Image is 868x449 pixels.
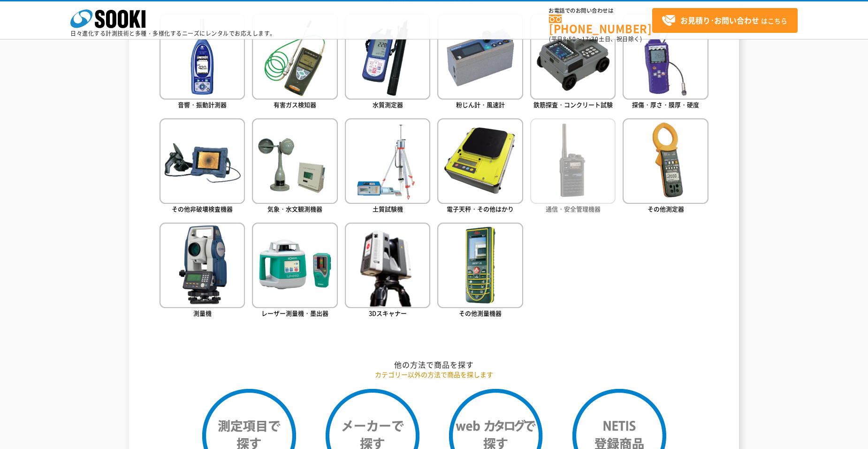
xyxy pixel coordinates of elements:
[647,204,684,213] span: その他測定器
[437,14,523,111] a: 粉じん計・風速計
[549,8,652,14] span: お電話でのお問い合わせは
[652,8,798,33] a: お見積り･お問い合わせはこちら
[160,360,708,370] h2: 他の方法で商品を探す
[160,370,708,379] p: カテゴリー以外の方法で商品を探します
[345,14,430,111] a: 水質測定器
[563,35,576,43] span: 8:50
[274,100,316,109] span: 有害ガス検知器
[252,118,337,204] img: 気象・水文観測機器
[549,35,642,43] span: (平日 ～ 土日、祝日除く)
[373,100,403,109] span: 水質測定器
[267,204,322,213] span: 気象・水文観測機器
[546,204,601,213] span: 通信・安全管理機器
[447,204,514,213] span: 電子天秤・その他はかり
[437,118,523,204] img: 電子天秤・その他はかり
[437,118,523,216] a: 電子天秤・その他はかり
[345,118,430,216] a: 土質試験機
[345,223,430,320] a: 3Dスキャナー
[530,118,616,216] a: 通信・安全管理機器
[680,15,759,26] strong: お見積り･お問い合わせ
[530,14,616,99] img: 鉄筋探査・コンクリート試験
[662,14,787,28] span: はこちら
[437,223,523,308] img: その他測量機器
[160,118,245,204] img: その他非破壊検査機器
[459,309,502,317] span: その他測量機器
[252,14,337,111] a: 有害ガス検知器
[549,15,652,34] a: [PHONE_NUMBER]
[437,223,523,320] a: その他測量機器
[623,14,708,99] img: 探傷・厚さ・膜厚・硬度
[252,223,337,320] a: レーザー測量機・墨出器
[533,100,613,109] span: 鉄筋探査・コンクリート試験
[261,309,328,317] span: レーザー測量機・墨出器
[252,223,337,308] img: レーザー測量機・墨出器
[345,14,430,99] img: 水質測定器
[160,14,245,99] img: 音響・振動計測器
[252,14,337,99] img: 有害ガス検知器
[632,100,699,109] span: 探傷・厚さ・膜厚・硬度
[530,118,616,204] img: 通信・安全管理機器
[252,118,337,216] a: 気象・水文観測機器
[70,31,276,36] p: 日々進化する計測技術と多種・多様化するニーズにレンタルでお応えします。
[345,223,430,308] img: 3Dスキャナー
[160,14,245,111] a: 音響・振動計測器
[530,14,616,111] a: 鉄筋探査・コンクリート試験
[160,223,245,308] img: 測量機
[160,118,245,216] a: その他非破壊検査機器
[369,309,407,317] span: 3Dスキャナー
[373,204,403,213] span: 土質試験機
[172,204,233,213] span: その他非破壊検査機器
[178,100,227,109] span: 音響・振動計測器
[582,35,599,43] span: 17:30
[160,223,245,320] a: 測量機
[623,118,708,216] a: その他測定器
[456,100,505,109] span: 粉じん計・風速計
[345,118,430,204] img: 土質試験機
[193,309,212,317] span: 測量機
[623,118,708,204] img: その他測定器
[437,14,523,99] img: 粉じん計・風速計
[623,14,708,111] a: 探傷・厚さ・膜厚・硬度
